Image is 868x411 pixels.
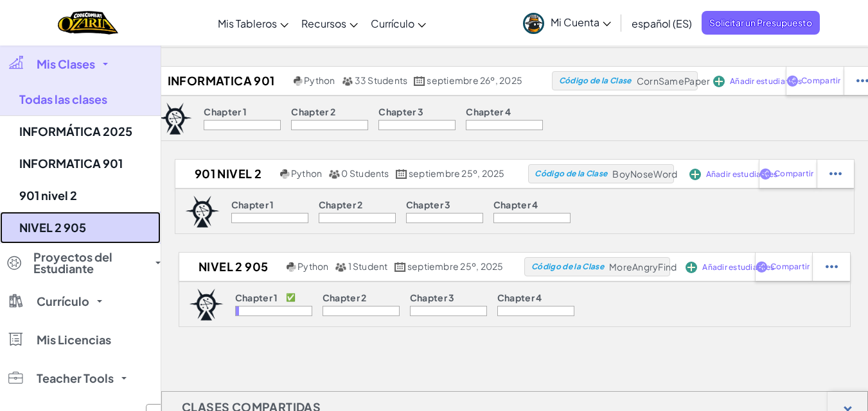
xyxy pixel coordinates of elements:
span: Python [304,74,335,86]
a: NIVEL 2 905 Python 1 Student septiembre 25º, 2025 [179,257,524,276]
span: 33 Students [355,74,408,86]
img: python.png [280,169,290,179]
p: Chapter 3 [410,292,455,303]
span: 0 Students [341,167,389,179]
img: MultipleUsers.png [342,76,353,86]
span: Añadir estudiantes [730,78,802,85]
a: Solicitar un Presupuesto [702,11,820,35]
span: Añadir estudiantes [706,171,778,178]
img: IconShare_Purple.svg [759,168,772,180]
span: Teacher Tools [37,373,114,384]
img: IconAddStudents.svg [686,262,697,273]
span: Proyectos del Estudiante [33,251,148,274]
img: IconShare_Purple.svg [786,75,799,87]
span: Mis Clases [37,58,95,70]
img: Home [58,10,118,36]
img: IconAddStudents.svg [689,169,701,180]
a: 901 nivel 2 Python 0 Students septiembre 25º, 2025 [175,164,528,183]
img: IconShare_Purple.svg [756,261,768,273]
span: Código de la Clase [559,77,632,85]
span: Currículo [371,17,414,30]
span: Python [291,167,322,179]
p: Chapter 1 [231,199,274,210]
p: Chapter 3 [406,199,451,210]
span: Python [297,260,328,272]
span: Compartir [774,170,813,178]
p: Chapter 2 [323,292,367,303]
p: Chapter 1 [204,106,247,117]
span: Mis Tableros [218,17,277,30]
h2: INFORMATICA 901 [148,71,290,90]
img: logo [158,103,193,135]
span: 1 Student [348,260,388,272]
a: Currículo [364,6,432,40]
p: Chapter 4 [466,106,511,117]
span: septiembre 26º, 2025 [427,74,522,86]
a: español (ES) [625,6,698,40]
p: Chapter 3 [378,106,423,117]
span: Currículo [37,296,89,307]
a: Ozaria by CodeCombat logo [58,10,118,36]
p: Chapter 2 [319,199,363,210]
p: Chapter 4 [493,199,538,210]
img: calendar.svg [414,76,425,86]
h2: NIVEL 2 905 [179,257,283,276]
span: MoreAngryFind [609,261,677,273]
span: Mi Cuenta [551,15,611,29]
span: BoyNoseWord [612,168,677,180]
img: calendar.svg [394,262,406,272]
span: Compartir [801,77,840,85]
img: logo [189,289,224,321]
span: Código de la Clase [531,263,604,271]
img: IconAddStudents.svg [713,76,725,87]
span: septiembre 25º, 2025 [409,167,505,179]
img: calendar.svg [396,169,407,179]
span: Recursos [301,17,346,30]
a: Mi Cuenta [517,3,617,43]
span: español (ES) [632,17,692,30]
h2: 901 nivel 2 [175,164,277,183]
img: avatar [523,13,544,34]
img: logo [185,196,220,228]
a: INFORMATICA 901 Python 33 Students septiembre 26º, 2025 [148,71,553,90]
p: Chapter 4 [497,292,542,303]
img: python.png [287,262,296,272]
img: IconStudentEllipsis.svg [826,261,838,273]
p: Chapter 1 [235,292,278,303]
a: Mis Tableros [211,6,295,40]
span: Código de la Clase [535,170,607,178]
img: python.png [294,76,303,86]
a: Recursos [295,6,364,40]
span: Mis Licencias [37,334,111,346]
img: IconStudentEllipsis.svg [829,168,842,180]
p: ✅ [286,292,296,303]
img: MultipleUsers.png [328,169,340,179]
span: septiembre 25º, 2025 [407,260,504,272]
span: Compartir [770,263,810,271]
p: Chapter 2 [291,106,335,117]
span: Añadir estudiantes [702,264,774,271]
span: CornSamePaper [637,75,710,87]
img: MultipleUsers.png [335,262,346,272]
